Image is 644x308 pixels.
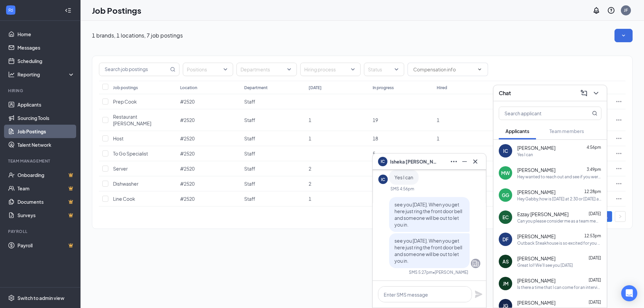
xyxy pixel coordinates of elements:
[244,117,255,123] span: Staff
[17,195,75,208] a: DocumentsCrown
[244,181,255,187] span: Staff
[413,66,474,73] input: Compensation info
[17,182,75,195] a: TeamCrown
[244,196,255,202] span: Staff
[501,170,510,176] div: MW
[244,85,268,90] div: Department
[589,300,601,305] span: [DATE]
[471,158,479,166] svg: Cross
[615,211,626,222] li: Next Page
[8,88,73,94] div: Hiring
[499,107,579,120] input: Search applicant
[180,150,195,157] span: #2520
[461,158,469,166] svg: Minimize
[390,158,437,165] span: Isheka [PERSON_NAME]
[615,211,626,222] button: right
[592,111,597,116] svg: MagnifyingGlass
[8,229,73,234] div: Payroll
[580,89,588,97] svg: ComposeMessage
[17,27,75,41] a: Home
[450,158,458,166] svg: Ellipses
[584,233,601,238] span: 12:53pm
[517,196,601,202] div: Hey Gabby,how is [DATE] at 2:30 or [DATE] at 1:30?
[180,166,195,172] span: #2520
[17,71,75,78] div: Reporting
[177,94,241,109] td: #2520
[241,131,305,146] td: Staff
[589,278,601,283] span: [DATE]
[562,81,612,94] th: Status
[241,146,305,161] td: Staff
[394,201,462,228] span: see you [DATE]. When you get here just ring the front door bell and someone will be out to let yo...
[499,89,511,97] h3: Chat
[17,208,75,222] a: SurveysCrown
[607,6,615,14] svg: QuestionInfo
[517,262,573,268] div: Great lol! We'll see you [DATE]
[373,135,378,141] span: 18
[92,32,183,39] p: 1 brands, 1 locations, 7 job postings
[448,156,459,167] button: Ellipses
[503,280,508,287] div: JM
[517,233,555,240] span: [PERSON_NAME]
[615,165,622,172] svg: Ellipses
[621,285,637,301] div: Open Intercom Messenger
[113,85,138,90] div: Job postings
[373,117,378,123] span: 19
[517,285,601,290] div: Is there a time that I can come for an interview
[305,81,369,94] th: [DATE]
[477,67,482,72] svg: ChevronDown
[113,114,151,126] span: Restaurant [PERSON_NAME]
[517,152,533,158] div: Yes I can
[17,111,75,125] a: Sourcing Tools
[177,191,241,206] td: #2520
[241,161,305,176] td: Staff
[579,88,589,99] button: ComposeMessage
[615,180,622,187] svg: Ellipses
[591,88,601,99] button: ChevronDown
[549,128,584,134] span: Team members
[624,7,628,13] div: JF
[459,156,470,167] button: Minimize
[113,135,123,141] span: Host
[177,161,241,176] td: #2520
[65,7,71,14] svg: Collapse
[17,41,75,54] a: Messages
[584,189,601,194] span: 12:28pm
[8,158,73,164] div: Team Management
[592,6,600,14] svg: Notifications
[113,196,135,202] span: Line Cook
[180,181,195,187] span: #2520
[502,236,508,243] div: DF
[472,259,480,267] svg: Company
[244,135,255,141] span: Staff
[615,195,622,202] svg: Ellipses
[180,196,195,202] span: #2520
[17,239,75,252] a: PayrollCrown
[517,174,601,180] div: Hey wanted to reach out and see if you were able to come in [DATE] at 2pm to talk.
[437,135,439,141] span: 1
[517,211,569,218] span: Ezzay [PERSON_NAME]
[99,63,169,76] input: Search job postings
[517,167,555,173] span: [PERSON_NAME]
[503,147,508,154] div: IC
[241,109,305,131] td: Staff
[17,98,75,111] a: Applicants
[309,135,311,141] span: 1
[592,89,600,97] svg: ChevronDown
[517,144,555,151] span: [PERSON_NAME]
[177,109,241,131] td: #2520
[470,156,481,167] button: Cross
[433,81,497,94] th: Hired
[244,166,255,172] span: Staff
[177,146,241,161] td: #2520
[244,150,255,157] span: Staff
[170,67,175,72] svg: MagnifyingGlass
[475,290,483,298] svg: Plane
[113,181,139,187] span: Dishwasher
[618,214,622,219] span: right
[241,176,305,191] td: Staff
[498,81,562,94] th: Total
[390,186,414,192] div: SMS 4:56pm
[113,150,148,157] span: To Go Specialist
[517,299,555,306] span: [PERSON_NAME]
